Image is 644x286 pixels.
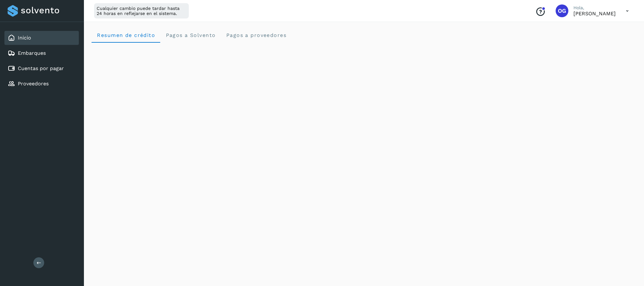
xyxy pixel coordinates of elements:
[18,81,49,87] a: Proveedores
[4,31,79,45] div: Inicio
[18,65,64,71] a: Cuentas por pagar
[18,35,31,41] a: Inicio
[573,11,616,17] p: OSCAR Gutierrez
[4,46,79,60] div: Embarques
[226,32,286,38] span: Pagos a proveedores
[97,32,155,38] span: Resumen de crédito
[94,3,189,18] div: Cualquier cambio puede tardar hasta 24 horas en reflejarse en el sistema.
[4,77,79,91] div: Proveedores
[165,32,216,38] span: Pagos a Solvento
[4,61,79,75] div: Cuentas por pagar
[18,50,46,56] a: Embarques
[573,5,616,11] p: Hola,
